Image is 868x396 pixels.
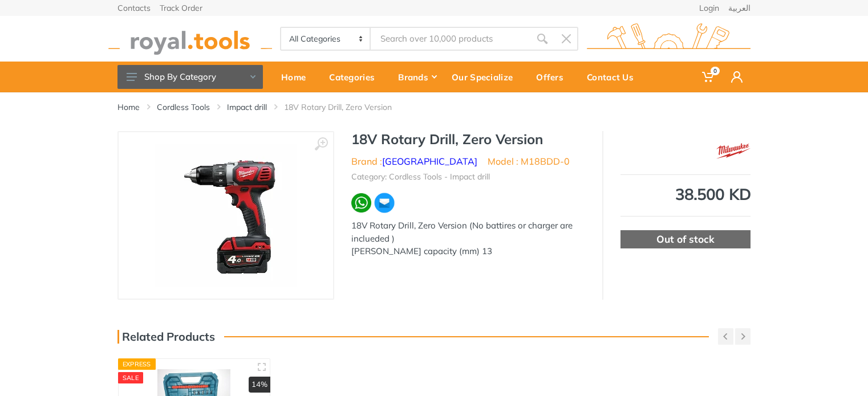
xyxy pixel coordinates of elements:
[284,101,409,113] li: 18V Rotary Drill, Zero Version
[579,65,649,89] div: Contact Us
[117,101,140,113] a: Home
[160,4,202,12] a: Track Order
[444,65,528,89] div: Our Specialize
[382,156,477,167] a: [GEOGRAPHIC_DATA]
[528,62,579,92] a: Offers
[371,27,530,51] input: Site search
[281,28,371,50] select: Category
[390,65,444,89] div: Brands
[117,330,215,344] h3: Related Products
[117,4,151,12] a: Contacts
[374,192,395,214] img: ma.webp
[157,101,210,113] a: Cordless Tools
[351,219,585,258] div: 18V Rotary Drill, Zero Version (No battires or charger are inclueded ) [PERSON_NAME] capacity (mm...
[249,377,270,393] div: 14%
[321,65,390,89] div: Categories
[699,4,719,12] a: Login
[117,101,751,113] nav: breadcrumb
[118,358,156,370] div: Express
[155,144,297,287] img: Royal Tools - 18V Rotary Drill, Zero Version
[227,101,267,113] a: Impact drill
[587,23,751,55] img: royal.tools Logo
[711,67,720,75] span: 0
[528,65,579,89] div: Offers
[351,154,477,168] li: Brand :
[273,65,321,89] div: Home
[620,230,751,248] div: Out of stock
[321,62,390,92] a: Categories
[728,4,751,12] a: العربية
[579,62,649,92] a: Contact Us
[351,131,585,148] h1: 18V Rotary Drill, Zero Version
[444,62,528,92] a: Our Specialize
[273,62,321,92] a: Home
[694,62,723,92] a: 0
[351,193,371,213] img: wa.webp
[118,372,143,383] div: SALE
[488,154,570,168] li: Model : M18BDD-0
[351,171,490,183] li: Category: Cordless Tools - Impact drill
[117,65,263,89] button: Shop By Category
[620,186,751,202] div: 38.500 KD
[108,23,272,55] img: royal.tools Logo
[716,137,751,165] img: Milwaukee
